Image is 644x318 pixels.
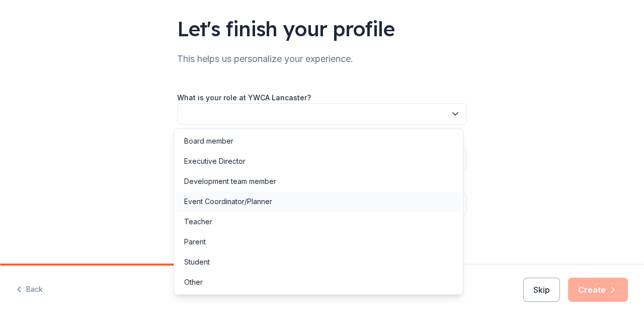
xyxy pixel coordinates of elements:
div: Event Coordinator/Planner [184,196,272,208]
div: Other [184,276,203,288]
div: Student [184,256,210,268]
div: Board member [184,135,233,147]
div: Executive Director [184,155,246,167]
div: Teacher [184,216,212,228]
div: Parent [184,236,206,248]
div: Development team member [184,175,276,187]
